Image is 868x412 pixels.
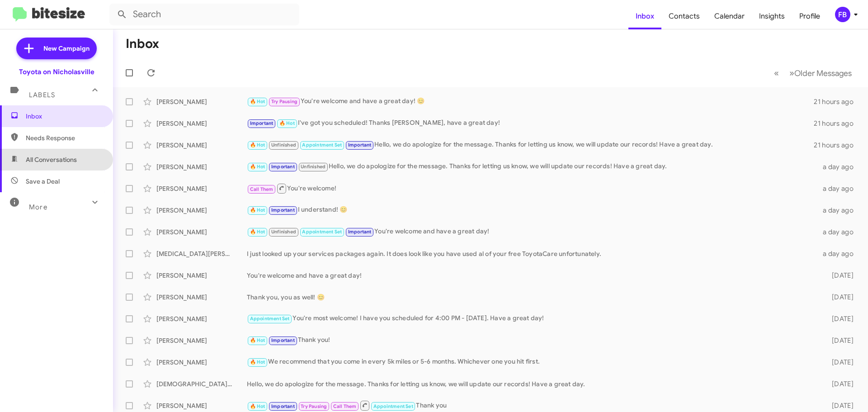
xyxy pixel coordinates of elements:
button: Next [784,64,857,82]
div: We recommend that you come in every 5k miles or 5-6 months. Whichever one you hit first. [247,357,817,367]
a: Contacts [661,3,707,29]
span: 🔥 Hot [250,99,265,104]
span: 🔥 Hot [279,120,295,126]
span: Try Pausing [301,403,327,409]
div: Toyota on Nicholasville [19,67,94,76]
span: 🔥 Hot [250,337,265,343]
div: 21 hours ago [814,119,861,128]
div: [DATE] [817,358,861,367]
div: [PERSON_NAME] [156,336,247,345]
span: Important [250,120,274,126]
span: Call Them [250,186,274,192]
div: [DATE] [817,293,861,302]
span: 🔥 Hot [250,229,265,235]
div: [PERSON_NAME] [156,271,247,280]
div: You're welcome and have a great day! [247,227,817,237]
span: 🔥 Hot [250,359,265,365]
span: Appointment Set [302,229,342,235]
div: a day ago [817,184,861,193]
span: Labels [29,91,55,99]
span: « [774,67,779,79]
span: Important [348,142,372,148]
span: 🔥 Hot [250,403,265,409]
div: a day ago [817,206,861,215]
a: Calendar [707,3,752,29]
span: 🔥 Hot [250,142,265,148]
div: 21 hours ago [814,97,861,106]
span: » [789,67,794,79]
span: Unfinished [301,164,325,170]
nav: Page navigation example [769,64,857,82]
div: [PERSON_NAME] [156,314,247,323]
div: [PERSON_NAME] [156,206,247,215]
span: Try Pausing [271,99,297,104]
span: Important [271,164,295,170]
div: Hello, we do apologize for the message. Thanks for letting us know, we will update our records! H... [247,140,814,150]
span: Appointment Set [250,316,290,322]
span: Older Messages [794,68,852,78]
div: [PERSON_NAME] [156,119,247,128]
span: Unfinished [271,142,296,148]
div: You're welcome and have a great day! [247,271,817,280]
div: [DATE] [817,401,861,410]
span: Save a Deal [26,177,60,186]
div: [PERSON_NAME] [156,162,247,171]
div: [DATE] [817,336,861,345]
div: You're welcome and have a great day! 😊 [247,96,814,107]
span: Important [271,337,295,343]
div: 21 hours ago [814,141,861,150]
div: Thank you, you as well! 😊 [247,293,817,302]
div: Thank you! [247,335,817,346]
div: a day ago [817,227,861,237]
span: Inbox [26,112,103,121]
span: 🔥 Hot [250,207,265,213]
span: Important [271,207,295,213]
span: Important [271,403,295,409]
span: Call Them [333,403,357,409]
div: Hello, we do apologize for the message. Thanks for letting us know, we will update our records! H... [247,379,817,388]
div: Thank you [247,400,817,411]
div: [PERSON_NAME] [156,401,247,410]
div: [DEMOGRAPHIC_DATA][PERSON_NAME] [156,379,247,388]
div: I just looked up your services packages again. It does look like you have used al of your free To... [247,249,817,258]
div: [PERSON_NAME] [156,184,247,193]
a: New Campaign [16,38,97,59]
div: [MEDICAL_DATA][PERSON_NAME] [156,249,247,258]
span: More [29,203,47,211]
span: Appointment Set [302,142,342,148]
span: New Campaign [43,44,90,53]
button: FB [827,7,858,22]
div: Hello, we do apologize for the message. Thanks for letting us know, we will update our records! H... [247,161,817,172]
h1: Inbox [126,37,159,51]
input: Search [109,4,299,25]
div: [PERSON_NAME] [156,97,247,106]
span: Appointment Set [373,403,413,409]
div: [PERSON_NAME] [156,141,247,150]
span: All Conversations [26,155,77,164]
span: 🔥 Hot [250,164,265,170]
div: a day ago [817,162,861,171]
span: Unfinished [271,229,296,235]
div: FB [835,7,850,22]
div: [DATE] [817,271,861,280]
span: Important [348,229,372,235]
div: You're welcome! [247,183,817,194]
div: I understand! 😊 [247,205,817,215]
a: Profile [792,3,827,29]
div: [DATE] [817,314,861,323]
span: Needs Response [26,133,103,142]
div: I've got you scheduled! Thanks [PERSON_NAME], have a great day! [247,118,814,128]
div: [PERSON_NAME] [156,227,247,237]
div: a day ago [817,249,861,258]
div: [PERSON_NAME] [156,293,247,302]
div: [DATE] [817,379,861,388]
div: You're most welcome! I have you scheduled for 4:00 PM - [DATE]. Have a great day! [247,313,817,324]
a: Insights [752,3,792,29]
div: [PERSON_NAME] [156,358,247,367]
a: Inbox [628,3,661,29]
